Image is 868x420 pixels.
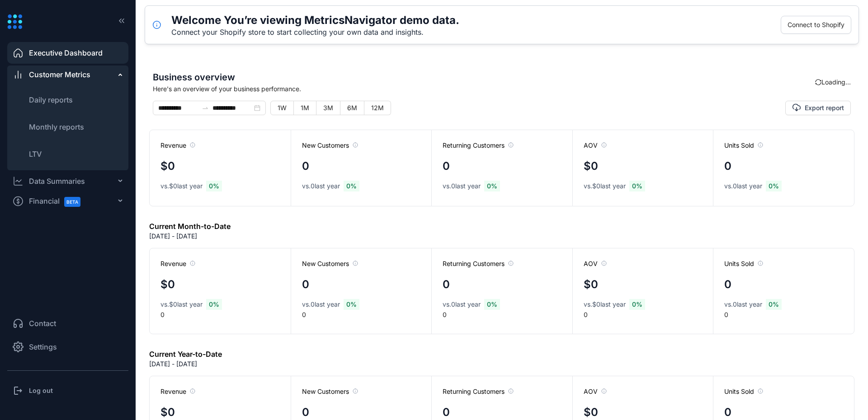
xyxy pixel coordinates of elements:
[815,77,851,87] div: Loading...
[572,248,713,334] div: 0
[202,104,209,112] span: to
[64,197,80,207] span: BETA
[29,341,57,352] span: Settings
[302,300,340,309] span: vs. 0 last year
[344,299,359,310] span: 0 %
[785,101,851,115] button: Export report
[584,158,598,174] h4: $0
[584,182,626,191] span: vs. $0 last year
[443,387,514,396] span: Returning Customers
[443,300,481,309] span: vs. 0 last year
[443,141,514,150] span: Returning Customers
[713,248,854,334] div: 0
[302,259,358,268] span: New Customers
[301,104,309,112] span: 1M
[781,16,851,34] button: Connect to Shopify
[29,122,84,131] span: Monthly reports
[206,299,222,310] span: 0 %
[160,300,203,309] span: vs. $0 last year
[724,276,731,293] h4: 0
[584,387,607,396] span: AOV
[724,300,762,309] span: vs. 0 last year
[29,47,103,58] span: Executive Dashboard
[484,299,500,310] span: 0 %
[344,181,359,191] span: 0 %
[149,359,197,369] p: [DATE] - [DATE]
[724,141,763,150] span: Units Sold
[153,70,815,84] span: Business overview
[160,141,195,150] span: Revenue
[29,318,56,329] span: Contact
[584,141,607,150] span: AOV
[766,181,782,191] span: 0 %
[584,259,607,268] span: AOV
[484,181,500,191] span: 0 %
[29,176,85,187] div: Data Summaries
[766,299,782,310] span: 0 %
[202,104,209,112] span: swap-right
[724,259,763,268] span: Units Sold
[443,158,450,174] h4: 0
[443,276,450,293] h4: 0
[29,191,89,211] span: Financial
[160,387,195,396] span: Revenue
[323,104,333,112] span: 3M
[29,95,73,104] span: Daily reports
[584,300,626,309] span: vs. $0 last year
[724,158,731,174] h4: 0
[149,221,231,232] h6: Current Month-to-Date
[302,276,309,293] h4: 0
[160,182,203,191] span: vs. $0 last year
[29,386,53,395] h3: Log out
[788,20,844,30] span: Connect to Shopify
[443,259,514,268] span: Returning Customers
[171,28,459,37] div: Connect your Shopify store to start collecting your own data and insights.
[347,104,357,112] span: 6M
[431,248,572,334] div: 0
[805,103,844,112] span: Export report
[291,248,432,334] div: 0
[171,13,459,28] h5: Welcome You’re viewing MetricsNavigator demo data.
[629,181,645,191] span: 0 %
[149,232,197,241] p: [DATE] - [DATE]
[278,104,287,112] span: 1W
[302,141,358,150] span: New Customers
[443,182,481,191] span: vs. 0 last year
[29,149,42,159] span: LTV
[371,104,384,112] span: 12M
[302,387,358,396] span: New Customers
[724,387,763,396] span: Units Sold
[629,299,645,310] span: 0 %
[150,248,291,334] div: 0
[724,182,762,191] span: vs. 0 last year
[160,259,195,268] span: Revenue
[153,84,815,93] span: Here's an overview of your business performance.
[149,349,222,359] h6: Current Year-to-Date
[160,276,175,293] h4: $0
[815,79,821,85] span: sync
[206,181,222,191] span: 0 %
[160,158,175,174] h4: $0
[584,276,598,293] h4: $0
[302,158,309,174] h4: 0
[302,182,340,191] span: vs. 0 last year
[29,69,90,80] span: Customer Metrics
